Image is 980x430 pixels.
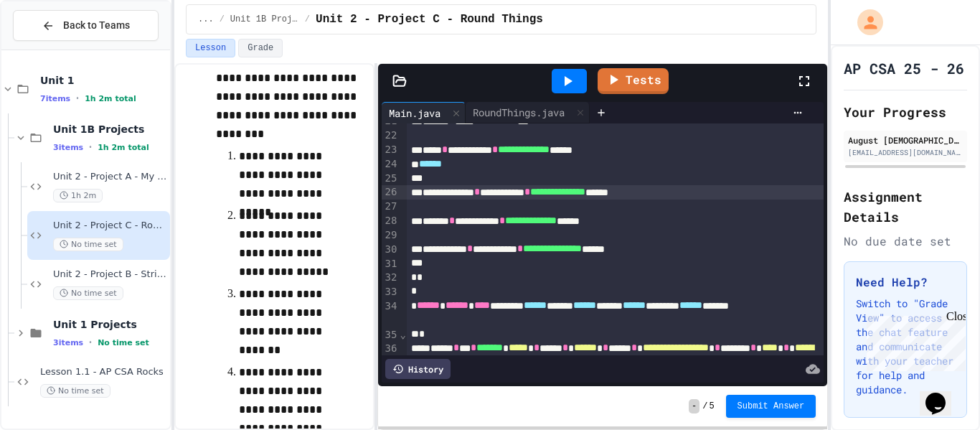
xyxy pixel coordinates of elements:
[920,373,966,416] iframe: chat widget
[53,171,167,183] span: Unit 2 - Project A - My Shape
[861,310,966,371] iframe: chat widget
[220,14,225,25] span: /
[466,105,572,120] div: RoundThings.java
[53,338,83,347] span: 3 items
[186,39,235,57] button: Lesson
[842,6,887,39] div: My Account
[382,185,400,200] div: 26
[382,285,400,299] div: 33
[98,338,149,347] span: No time set
[230,14,299,25] span: Unit 1B Projects
[726,395,816,418] button: Submit Answer
[382,342,400,370] div: 36
[709,401,714,412] span: 5
[382,214,400,228] div: 28
[40,74,167,87] span: Unit 1
[53,318,167,331] span: Unit 1 Projects
[53,123,167,136] span: Unit 1B Projects
[382,228,400,243] div: 29
[702,401,707,412] span: /
[844,102,967,122] h2: Your Progress
[76,93,79,104] span: •
[848,134,963,146] div: August [DEMOGRAPHIC_DATA]
[856,296,955,397] p: Switch to "Grade View" to access the chat feature and communicate with your teacher for help and ...
[382,106,448,121] div: Main.java
[316,11,543,28] span: Unit 2 - Project C - Round Things
[305,14,310,25] span: /
[385,359,451,379] div: History
[382,143,400,157] div: 23
[382,102,466,123] div: Main.java
[89,141,92,153] span: •
[85,94,136,103] span: 1h 2m total
[844,233,967,250] div: No due date set
[399,329,406,340] span: Fold line
[382,257,400,271] div: 31
[198,14,214,25] span: ...
[98,143,149,152] span: 1h 2m total
[382,200,400,214] div: 27
[844,58,964,78] h1: AP CSA 25 - 26
[40,366,167,378] span: Lesson 1.1 - AP CSA Rocks
[63,18,130,33] span: Back to Teams
[40,94,70,103] span: 7 items
[382,157,400,172] div: 24
[53,286,123,300] span: No time set
[856,274,955,291] h3: Need Help?
[382,271,400,285] div: 32
[598,68,669,94] a: Tests
[13,10,159,41] button: Back to Teams
[53,268,167,281] span: Unit 2 - Project B - String Program
[382,328,400,342] div: 35
[848,147,963,158] div: [EMAIL_ADDRESS][DOMAIN_NAME]
[238,39,283,57] button: Grade
[53,238,123,251] span: No time set
[382,299,400,328] div: 34
[689,399,699,413] span: -
[382,172,400,186] div: 25
[382,243,400,257] div: 30
[53,189,103,202] span: 1h 2m
[53,143,83,152] span: 3 items
[844,187,967,227] h2: Assignment Details
[466,102,590,123] div: RoundThings.java
[53,220,167,232] span: Unit 2 - Project C - Round Things
[40,384,110,398] span: No time set
[89,337,92,348] span: •
[382,128,400,143] div: 22
[6,6,99,91] div: Chat with us now!Close
[738,401,805,412] span: Submit Answer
